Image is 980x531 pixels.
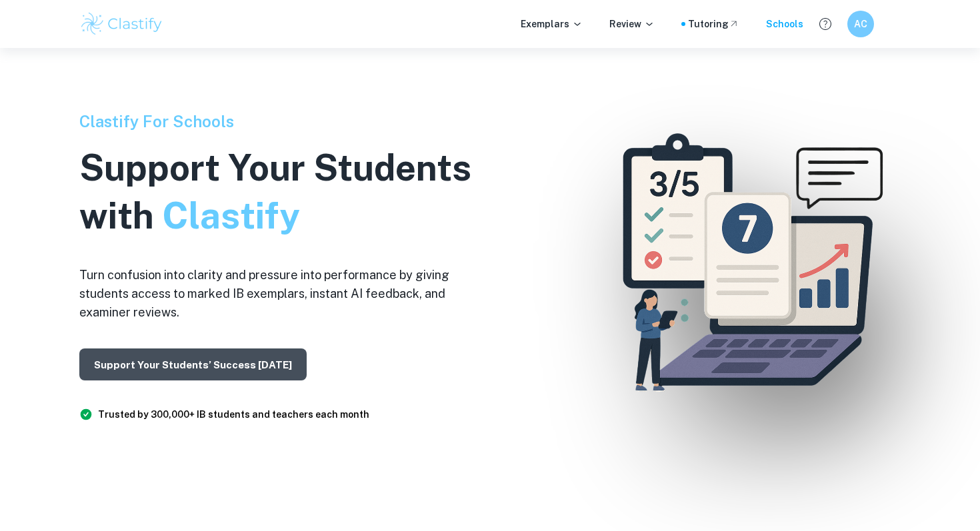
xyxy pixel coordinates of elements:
[162,195,299,237] span: Clastify
[79,144,493,240] h1: Support Your Students with
[847,11,874,37] button: AC
[609,17,655,31] p: Review
[853,17,869,31] h6: AC
[688,17,739,31] a: Tutoring
[593,111,901,419] img: Clastify For Schools Hero
[814,13,837,35] button: Help and Feedback
[79,348,307,380] button: Support Your Students’ Success [DATE]
[79,11,164,37] img: Clastify logo
[521,17,583,31] p: Exemplars
[79,266,493,322] h6: Turn confusion into clarity and pressure into performance by giving students access to marked IB ...
[79,109,493,133] h6: Clastify For Schools
[766,17,803,31] a: Schools
[98,407,369,422] h6: Trusted by 300,000+ IB students and teachers each month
